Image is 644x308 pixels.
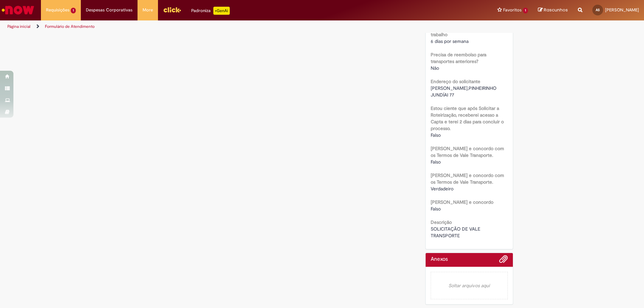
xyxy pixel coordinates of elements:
[163,5,181,15] img: click_logo_yellow_360x200.png
[431,132,441,138] span: Falso
[431,272,508,299] em: Soltar arquivos aqui
[71,8,76,13] span: 1
[544,7,568,13] span: Rascunhos
[5,20,424,33] ul: Trilhas de página
[538,7,568,13] a: Rascunhos
[431,145,504,158] b: [PERSON_NAME] e concordo com os Termos de Vale Transporte.
[431,186,453,192] span: Verdadeiro
[503,7,522,13] span: Favoritos
[431,172,504,185] b: [PERSON_NAME] e concordo com os Termos de Vale Transporte.
[45,24,95,29] a: Formulário de Atendimento
[431,52,486,64] b: Precisa de reembolso para transportes anteriores?
[499,255,508,267] button: Adicionar anexos
[431,256,448,262] h2: Anexos
[1,3,35,17] img: ServiceNow
[523,8,528,13] span: 1
[596,8,600,12] span: AS
[7,24,31,29] a: Página inicial
[431,199,493,205] b: [PERSON_NAME] e concordo
[431,85,498,98] span: [PERSON_NAME],PINHEIRINHO JUNDÍAI 77
[191,7,230,15] div: Padroniza
[605,7,639,13] span: [PERSON_NAME]
[431,226,482,239] span: SOLICITAÇÃO DE VALE TRANSPORTE
[431,219,452,225] b: Descrição
[46,7,69,13] span: Requisições
[431,65,439,71] span: Não
[431,206,441,212] span: Falso
[431,25,499,38] b: Informe a frequência no local de trabalho
[213,7,230,15] p: +GenAi
[431,159,441,165] span: Falso
[431,38,469,44] span: 6 dias por semana
[86,7,132,13] span: Despesas Corporativas
[143,7,153,13] span: More
[431,105,504,131] b: Estou ciente que após Solicitar a Roteirização, receberei acesso a Capta e terei 2 dias para conc...
[431,78,480,84] b: Endereço do solicitante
